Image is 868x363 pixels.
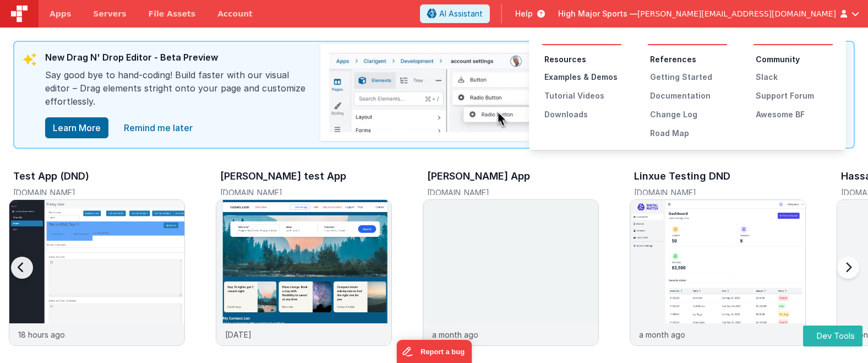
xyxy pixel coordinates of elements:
[650,90,727,101] div: Documentation
[650,128,727,139] div: Road Map
[544,109,621,120] div: Downloads
[544,72,621,83] div: Examples & Demos
[396,340,472,363] iframe: Marker.io feedback button
[650,72,727,83] div: Getting Started
[756,109,833,120] div: Awesome BF
[803,326,862,347] button: Dev Tools
[756,90,833,101] div: Support Forum
[650,54,727,65] li: References
[650,109,727,120] div: Change Log
[544,90,621,101] div: Tutorial Videos
[544,54,621,65] li: Resources
[756,54,833,65] li: Community
[756,72,833,83] div: Slack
